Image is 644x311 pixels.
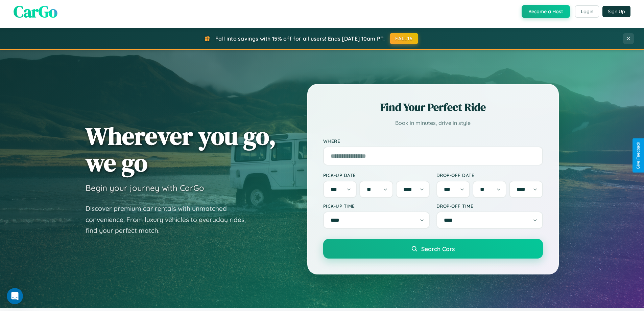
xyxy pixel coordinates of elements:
p: Discover premium car rentals with unmatched convenience. From luxury vehicles to everyday rides, ... [86,203,255,236]
label: Pick-up Date [323,172,430,178]
iframe: Intercom live chat [7,288,23,304]
label: Pick-up Time [323,203,430,209]
button: Sign Up [602,6,630,17]
button: Login [575,5,599,18]
span: Fall into savings with 15% off for all users! Ends [DATE] 10am PT. [215,35,385,42]
label: Where [323,138,543,144]
div: Give Feedback [636,142,641,169]
span: Search Cars [421,245,455,252]
h2: Find Your Perfect Ride [323,100,543,115]
label: Drop-off Time [436,203,543,209]
button: FALL15 [390,33,418,44]
label: Drop-off Date [436,172,543,178]
h1: Wherever you go, we go [86,123,276,176]
p: Book in minutes, drive in style [323,118,543,128]
button: Search Cars [323,239,543,259]
span: CarGo [14,0,57,23]
h3: Begin your journey with CarGo [86,183,204,193]
button: Become a Host [522,5,570,18]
